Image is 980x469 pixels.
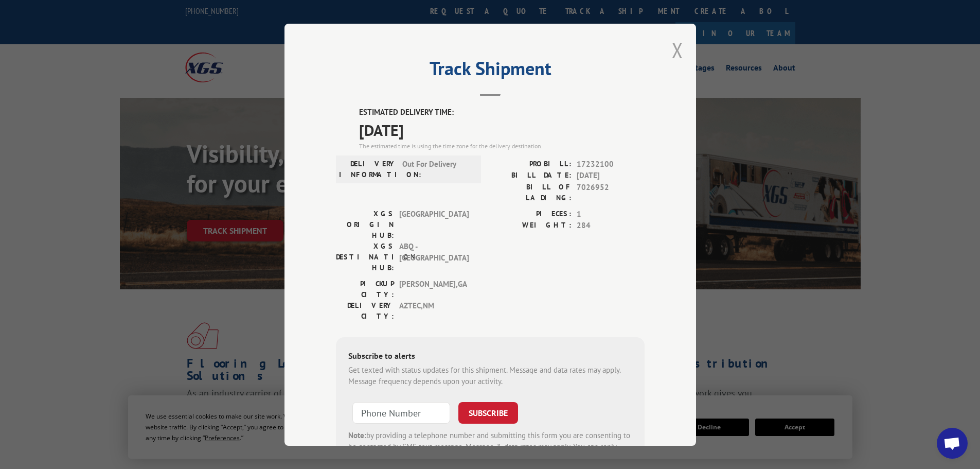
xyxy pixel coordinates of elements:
[490,170,572,182] label: BILL DATE:
[399,300,469,321] span: AZTEC , NM
[336,300,394,321] label: DELIVERY CITY:
[490,220,572,232] label: WEIGHT:
[490,158,572,170] label: PROBILL:
[672,37,683,64] button: Close modal
[359,118,645,141] span: [DATE]
[399,208,469,240] span: [GEOGRAPHIC_DATA]
[490,208,572,220] label: PIECES:
[577,208,645,220] span: 1
[336,240,394,273] label: XGS DESTINATION HUB:
[359,141,645,150] div: The estimated time is using the time zone for the delivery destination.
[348,430,366,440] strong: Note:
[348,429,632,464] div: by providing a telephone number and submitting this form you are consenting to be contacted by SM...
[577,181,645,203] span: 7026952
[458,402,518,423] button: SUBSCRIBE
[348,349,632,364] div: Subscribe to alerts
[339,158,397,180] label: DELIVERY INFORMATION:
[352,402,450,423] input: Phone Number
[399,278,469,300] span: [PERSON_NAME] , GA
[937,428,968,459] div: Open chat
[402,158,472,180] span: Out For Delivery
[490,181,572,203] label: BILL OF LADING:
[577,158,645,170] span: 17232100
[359,107,645,118] label: ESTIMATED DELIVERY TIME:
[577,220,645,232] span: 284
[336,61,645,81] h2: Track Shipment
[577,170,645,182] span: [DATE]
[348,364,632,387] div: Get texted with status updates for this shipment. Message and data rates may apply. Message frequ...
[336,278,394,300] label: PICKUP CITY:
[399,240,469,273] span: ABQ - [GEOGRAPHIC_DATA]
[336,208,394,240] label: XGS ORIGIN HUB:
